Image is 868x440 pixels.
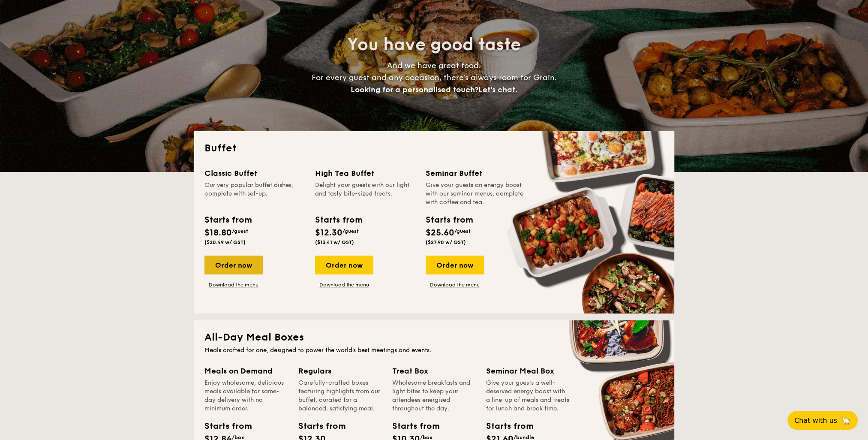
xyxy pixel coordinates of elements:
[204,228,232,238] span: $18.80
[426,214,472,226] div: Starts from
[232,228,248,234] span: /guest
[392,365,476,377] div: Treat Box
[426,228,454,238] span: $25.60
[426,239,466,245] span: ($27.90 w/ GST)
[426,281,484,288] a: Download the menu
[312,61,557,94] span: And we have great food. For every guest and any occasion, there’s always room for Grain.
[315,281,373,288] a: Download the menu
[392,420,431,433] div: Starts from
[204,281,263,288] a: Download the menu
[486,365,570,377] div: Seminar Meal Box
[204,365,288,377] div: Meals on Demand
[204,239,246,245] span: ($20.49 w/ GST)
[204,379,288,413] div: Enjoy wholesome, delicious meals available for same-day delivery with no minimum order.
[315,239,354,245] span: ($13.41 w/ GST)
[204,420,243,433] div: Starts from
[426,256,484,274] div: Order now
[204,331,664,344] h2: All-Day Meal Boxes
[315,167,415,179] div: High Tea Buffet
[486,420,525,433] div: Starts from
[315,214,362,226] div: Starts from
[841,416,851,425] span: 🦙
[787,411,858,430] button: Chat with us🦙
[794,416,837,425] span: Chat with us
[392,379,476,413] div: Wholesome breakfasts and light bites to keep your attendees energised throughout the day.
[486,379,570,413] div: Give your guests a well-deserved energy boost with a line-up of meals and treats for lunch and br...
[204,346,664,355] div: Meals crafted for one, designed to power the world's best meetings and events.
[298,379,382,413] div: Carefully-crafted boxes featuring highlights from our buffet, curated for a balanced, satisfying ...
[426,167,526,179] div: Seminar Buffet
[315,256,373,274] div: Order now
[347,34,521,55] span: You have good taste
[298,420,337,433] div: Starts from
[351,85,478,94] span: Looking for a personalised touch?
[204,142,664,155] h2: Buffet
[315,181,415,207] div: Delight your guests with our light and tasty bite-sized treats.
[342,228,359,234] span: /guest
[204,167,305,179] div: Classic Buffet
[478,85,517,94] span: Let's chat.
[454,228,471,234] span: /guest
[204,181,305,207] div: Our very popular buffet dishes, complete with set-up.
[426,181,526,207] div: Give your guests an energy boost with our seminar menus, complete with coffee and tea.
[204,214,251,226] div: Starts from
[298,365,382,377] div: Regulars
[315,228,342,238] span: $12.30
[204,256,263,274] div: Order now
